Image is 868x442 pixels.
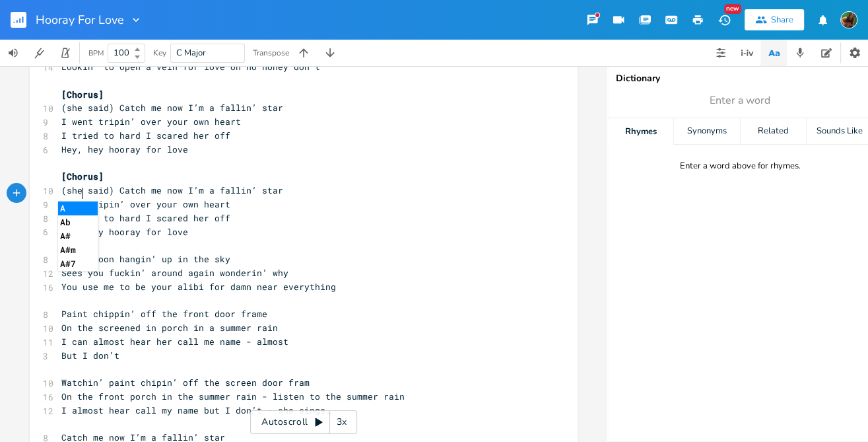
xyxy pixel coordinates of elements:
[680,161,801,172] div: Enter a word above for rhymes.
[61,143,188,155] span: Hey, hey hooray for love
[253,49,289,57] div: Transpose
[153,49,166,57] div: Key
[745,9,804,30] button: Share
[61,322,278,334] span: On the screened in porch in a summer rain
[61,350,119,361] span: But I don’t
[616,74,864,83] div: Dictionary
[741,118,806,145] div: Related
[250,410,357,434] div: Autoscroll
[36,14,124,26] span: Hooray For Love
[61,226,188,238] span: Hey, hey hooray for love
[88,50,104,57] div: BPM
[724,4,741,14] div: New
[61,129,230,141] span: I tried to hard I scared her off
[58,215,98,229] li: Ab
[61,404,331,416] span: I almost hear call my name but I don’t - she sings…
[58,243,98,257] li: A#m
[61,89,104,100] span: [Chorus]
[61,116,241,128] span: I went tripin’ over your own heart
[771,14,793,26] div: Share
[61,184,283,196] span: (she said) Catch me now I’m a fallin’ star
[61,170,104,182] span: [Chorus]
[710,93,770,108] span: Enter a word
[61,377,310,388] span: Watchin’ paint chipin’ off the screen door fram
[58,229,98,243] li: A#
[61,253,230,265] span: Blood moon hangin’ up in the sky
[61,198,230,210] span: Alwa tripin’ over your own heart
[61,281,336,293] span: You use me to be your alibi for damn near everything
[176,47,206,59] span: C Major
[58,257,98,271] li: A#7
[61,102,283,114] span: (she said) Catch me now I’m a fallin’ star
[58,202,98,215] li: A
[61,308,267,320] span: Paint chippin’ off the front door frame
[840,11,857,28] img: Susan Rowe
[61,61,320,73] span: Lookin’ to open a vein for love oh no honey don’t
[61,212,230,224] span: I tried to hard I scared her off
[61,267,288,279] span: Sees you fuckin’ around again wonderin’ why
[61,390,405,402] span: On the front porch in the summer rain - listen to the summer rain
[61,336,288,348] span: I can almost hear her call me name - almost
[608,118,673,145] div: Rhymes
[674,118,739,145] div: Synonyms
[330,410,354,434] div: 3x
[711,8,737,32] button: New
